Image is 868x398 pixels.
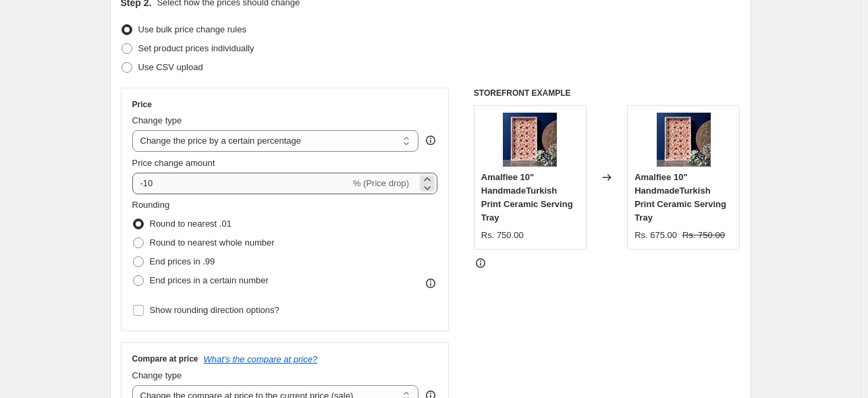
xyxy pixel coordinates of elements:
h3: Compare at price [132,353,198,364]
h3: Price [132,99,152,110]
div: help [424,134,437,147]
span: Rounding [132,200,170,210]
span: End prices in a certain number [150,275,269,285]
span: Amalfiee 10" HandmadeTurkish Print Ceramic Serving Tray [481,172,573,223]
span: Use CSV upload [138,62,203,72]
span: Set product prices individually [138,43,254,53]
strike: Rs. 750.00 [682,229,725,242]
span: Use bulk price change rules [138,24,246,34]
input: -15 [132,173,350,194]
span: Change type [132,370,182,380]
img: Amalfiee-10--HandmadeTurkish-Print-Ceramic-Serving-Tray-Amalfiee_Ceramics-1678905449_80x.jpg [503,113,557,167]
span: % (Price drop) [353,178,409,188]
span: Change type [132,115,182,125]
div: Rs. 675.00 [634,229,677,242]
span: Price change amount [132,158,215,168]
span: End prices in .99 [150,256,215,266]
img: Amalfiee-10--HandmadeTurkish-Print-Ceramic-Serving-Tray-Amalfiee_Ceramics-1678905449_80x.jpg [657,113,711,167]
span: Round to nearest whole number [150,237,275,248]
span: Show rounding direction options? [150,305,279,315]
div: Rs. 750.00 [481,229,524,242]
span: Amalfiee 10" HandmadeTurkish Print Ceramic Serving Tray [634,172,726,223]
span: Round to nearest .01 [150,219,232,229]
button: What's the compare at price? [204,354,318,364]
h6: STOREFRONT EXAMPLE [474,88,740,98]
